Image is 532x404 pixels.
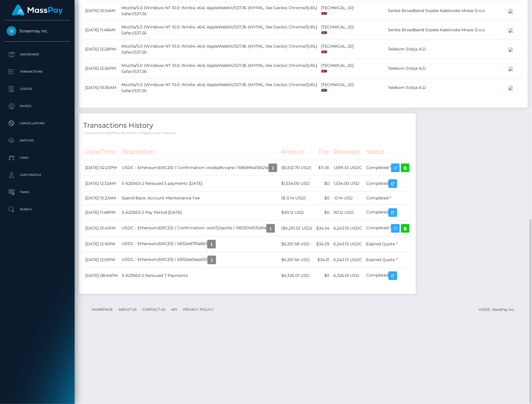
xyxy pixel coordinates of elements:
[83,40,119,59] td: [DATE] 12:28PM
[119,1,319,20] td: Mozilla/5.0 (Windows NT 10.0; Win64; x64) AppleWebKit/537.36 (KHTML, like Gecko) Chrome/[URL] Saf...
[314,144,331,160] th: Fee
[331,144,364,160] th: Received
[83,160,120,176] td: [DATE] 02:23PM
[120,144,279,160] th: Description
[83,220,120,236] td: [DATE] 01:41PM
[4,133,70,148] a: Batches
[279,205,314,220] td: $90.12 USD
[83,59,119,78] td: [DATE] 12:36PM
[116,305,139,314] a: About Us
[508,47,513,52] img: 200x100
[4,185,70,199] a: Taxes
[7,188,68,197] p: Taxes
[120,191,279,205] td: Spend Back: Account Maintenance Fee
[386,20,506,40] td: Serbia Broadband Srpske Kablovske Mreze D.o.o
[279,191,314,205] td: ($-0.14 USD)
[7,85,68,93] p: Ledger
[314,191,331,205] td: $0
[314,268,331,283] td: $0
[331,191,364,205] td: -0.14 USD
[314,176,331,191] td: $0
[364,252,411,268] td: Expired Quote *
[83,78,119,97] td: [DATE] 10:36AM
[83,144,120,160] th: Date/Time
[314,160,331,176] td: $11.36
[83,191,120,205] td: [DATE] 10:23AM
[7,171,68,179] p: User Profile
[314,252,331,268] td: $34.31
[4,65,70,79] a: Transactions
[279,160,314,176] td: ($1,612.70 USD)
[508,67,513,71] img: 200x100
[120,205,279,220] td: S-620563-2 Pay Period [DATE]
[279,144,314,160] th: Amount
[4,99,70,113] a: Payees
[331,205,364,220] td: 90.12 USD
[331,160,364,176] td: 1,599.33 USDC
[508,9,513,13] img: 200x100
[169,305,180,314] a: API
[120,236,279,252] td: USDC - Ethereum(ERC20) / 6832ed7f0a8b1
[7,102,68,110] p: Payees
[7,50,68,59] p: Dashboard
[83,205,120,220] td: [DATE] 11:48PM
[319,1,360,20] td: [TECHNICAL_ID]
[279,268,314,283] td: $6,326.01 USD
[364,176,411,191] td: Completed
[120,220,279,236] td: USDC - Ethereum(ERC20) / Confirmation: oste7j2qor6e / 6833014931a94
[83,268,120,283] td: [DATE] 08:44PM
[7,119,68,128] p: Cancellations
[4,116,70,131] a: Cancellations
[120,252,279,268] td: USDC - Ethereum(ERC20) / 6832ea0aaa051
[83,252,120,268] td: [DATE] 12:01PM
[279,252,314,268] td: $6,291.56 USD
[364,160,411,176] td: Completed *
[364,268,411,283] td: Completed
[319,78,360,97] td: [TECHNICAL_ID]
[314,236,331,252] td: $34.29
[279,176,314,191] td: $1,534.00 USD
[321,89,327,93] img: rs.png
[119,78,319,97] td: Mozilla/5.0 (Windows NT 10.0; Win64; x64) AppleWebKit/537.36 (KHTML, like Gecko) Chrome/[URL] Saf...
[4,28,70,34] span: Streamray Inc.
[119,20,319,40] td: Mozilla/5.0 (Windows NT 10.0; Win64; x64) AppleWebKit/537.36 (KHTML, like Gecko) Chrome/[URL] Saf...
[90,305,115,314] a: Homepage
[120,176,279,191] td: S-620563-2 Reissued 5 payments [DATE]
[120,268,279,283] td: S-620563-2 Reissued 7 Payments
[508,28,513,33] img: 200x100
[83,121,411,131] h4: Transactions History
[7,205,68,214] p: Search
[83,236,120,252] td: [DATE] 12:16PM
[181,305,216,314] a: Privacy Policy
[319,59,360,78] td: [TECHNICAL_ID]
[83,1,119,20] td: [DATE] 10:14AM
[7,67,68,76] p: Transactions
[119,59,319,78] td: Mozilla/5.0 (Windows NT 10.0; Win64; x64) AppleWebKit/537.36 (KHTML, like Gecko) Chrome/[URL] Saf...
[7,154,68,162] p: Links
[4,47,70,62] a: Dashboard
[331,176,364,191] td: 1,534.00 USD
[364,191,411,205] td: Completed *
[364,220,411,236] td: Completed *
[279,220,314,236] td: ($6,291.53 USD)
[7,136,68,145] p: Batches
[7,26,16,36] img: Streamray Inc.
[4,151,70,165] a: Links
[279,236,314,252] td: $6,291.58 USD
[83,176,120,191] td: [DATE] 12:32AM
[331,220,364,236] td: 6,243.10 USDC
[331,236,364,252] td: 6,243.15 USDC
[120,160,279,176] td: USDC - Ethereum(ERC20) / Confirmation: ostdqx8vvqne / 68b984415621e
[331,268,364,283] td: 6,326.01 USD
[4,168,70,182] a: User Profile
[364,236,411,252] td: Expired Quote *
[321,50,327,54] img: rs.png
[83,131,411,135] p: * Transactions date/time are shown in payee's local timezone
[314,205,331,220] td: $0
[4,82,70,96] a: Ledger
[321,70,327,73] img: rs.png
[319,40,360,59] td: [TECHNICAL_ID]
[319,20,360,40] td: [TECHNICAL_ID]
[4,202,70,217] a: Search
[140,305,168,314] a: Contact Us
